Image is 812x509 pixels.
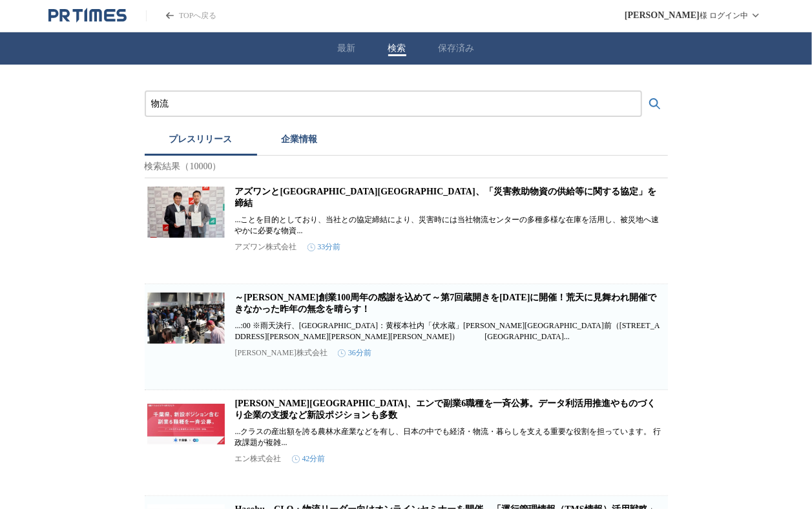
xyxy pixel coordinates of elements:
[235,320,665,342] p: ...:00 ※雨天決行、[GEOGRAPHIC_DATA]：黄桜本社内「伏水蔵」[PERSON_NAME][GEOGRAPHIC_DATA]前（[STREET_ADDRESS][PERSON_...
[235,399,656,420] a: [PERSON_NAME][GEOGRAPHIC_DATA]、エンで副業6職種を一斉公募。データ利活用推進やものづくり企業の支援など新設ポジションも多数
[625,10,700,21] span: [PERSON_NAME]
[146,10,216,21] a: PR TIMESのトップページはこちら
[235,187,656,208] a: アズワンと[GEOGRAPHIC_DATA][GEOGRAPHIC_DATA]、「災害救助物資の供給等に関する協定」を締結
[388,43,406,54] button: 検索
[235,242,297,253] p: アズワン株式会社
[292,453,326,464] time: 42分前
[147,186,225,238] img: アズワンと大阪市西区、「災害救助物資の供給等に関する協定」を締結
[235,348,328,358] p: [PERSON_NAME]株式会社
[235,426,665,448] p: ...クラスの産出額を誇る農林水産業などを有し、日本の中でも経済・物流・暮らしを支える重要な役割を担っています。 行政課題が複雑...
[145,127,257,156] button: プレスリリース
[642,91,668,117] button: 検索する
[338,348,371,358] time: 36分前
[147,292,225,344] img: ～黄桜創業100周年の感謝を込めて～第7回蔵開きを11月8日（土）に開催！荒天に見舞われ開催できなかった昨年の無念を晴らす！
[307,242,341,253] time: 33分前
[145,156,668,178] p: 検索結果（10000）
[235,214,665,236] p: ...ことを目的としており、当社との協定締結により、災害時には当社物流センターの多種多様な在庫を活用し、被災地へ速やかに必要な物資...
[48,8,127,23] a: PR TIMESのトップページはこちら
[235,453,282,464] p: エン株式会社
[439,43,475,54] button: 保存済み
[257,127,342,156] button: 企業情報
[338,43,356,54] button: 最新
[235,293,657,314] a: ～[PERSON_NAME]創業100周年の感謝を込めて～第7回蔵開きを[DATE]に開催！荒天に見舞われ開催できなかった昨年の無念を晴らす！
[151,97,636,111] input: プレスリリースおよび企業を検索する
[147,398,225,450] img: 千葉県、エンで副業6職種を一斉公募。データ利活用推進やものづくり企業の支援など新設ポジションも多数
